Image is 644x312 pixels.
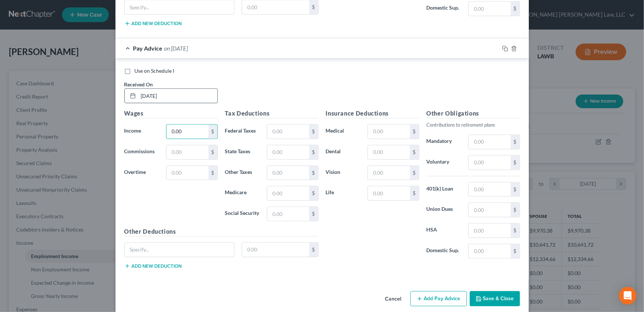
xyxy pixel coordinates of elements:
[322,165,364,180] label: Vision
[209,145,217,159] div: $
[511,182,520,196] div: $
[511,155,520,169] div: $
[322,186,364,200] label: Life
[511,223,520,237] div: $
[322,145,364,160] label: Dental
[242,243,309,257] input: 0.00
[511,244,520,258] div: $
[309,207,318,221] div: $
[221,165,264,180] label: Other Taxes
[135,68,175,74] span: Use on Schedule I
[423,134,465,149] label: Mandatory
[221,206,264,221] label: Social Security
[221,186,264,200] label: Medicare
[322,124,364,139] label: Medical
[423,223,465,238] label: HSA
[379,292,407,306] button: Cancel
[124,20,182,26] button: Add new deduction
[368,124,410,138] input: 0.00
[423,202,465,217] label: Union Dues
[470,291,520,306] button: Save & Close
[309,243,318,257] div: $
[423,244,465,258] label: Domestic Sup.
[427,109,520,118] h5: Other Obligations
[166,145,208,159] input: 0.00
[309,145,318,159] div: $
[267,186,309,200] input: 0.00
[124,263,182,269] button: Add new deduction
[368,186,410,200] input: 0.00
[511,203,520,217] div: $
[221,124,264,139] label: Federal Taxes
[410,186,419,200] div: $
[125,243,234,257] input: Specify...
[124,81,153,88] span: Received On
[368,166,410,180] input: 0.00
[511,135,520,149] div: $
[209,166,217,180] div: $
[469,223,510,237] input: 0.00
[469,135,510,149] input: 0.00
[267,166,309,180] input: 0.00
[121,145,163,160] label: Commissions
[225,109,318,118] h5: Tax Deductions
[309,186,318,200] div: $
[309,166,318,180] div: $
[121,165,163,180] label: Overtime
[469,203,510,217] input: 0.00
[267,145,309,159] input: 0.00
[164,45,188,52] span: on [DATE]
[124,127,141,134] span: Income
[427,121,520,128] p: Contributions to retirement plans
[267,124,309,138] input: 0.00
[511,1,520,16] div: $
[138,89,217,103] input: MM/DD/YYYY
[410,145,419,159] div: $
[410,124,419,138] div: $
[309,124,318,138] div: $
[326,109,419,118] h5: Insurance Deductions
[410,166,419,180] div: $
[410,291,467,306] button: Add Pay Advice
[124,227,318,236] h5: Other Deductions
[469,155,510,169] input: 0.00
[133,45,163,52] span: Pay Advice
[469,182,510,196] input: 0.00
[619,287,637,305] div: Open Intercom Messenger
[469,244,510,258] input: 0.00
[166,166,208,180] input: 0.00
[267,207,309,221] input: 0.00
[368,145,410,159] input: 0.00
[221,145,264,160] label: State Taxes
[423,1,465,16] label: Domestic Sup.
[124,109,218,118] h5: Wages
[469,1,510,16] input: 0.00
[209,124,217,138] div: $
[423,182,465,197] label: 401(k) Loan
[423,155,465,170] label: Voluntary
[166,124,208,138] input: 0.00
